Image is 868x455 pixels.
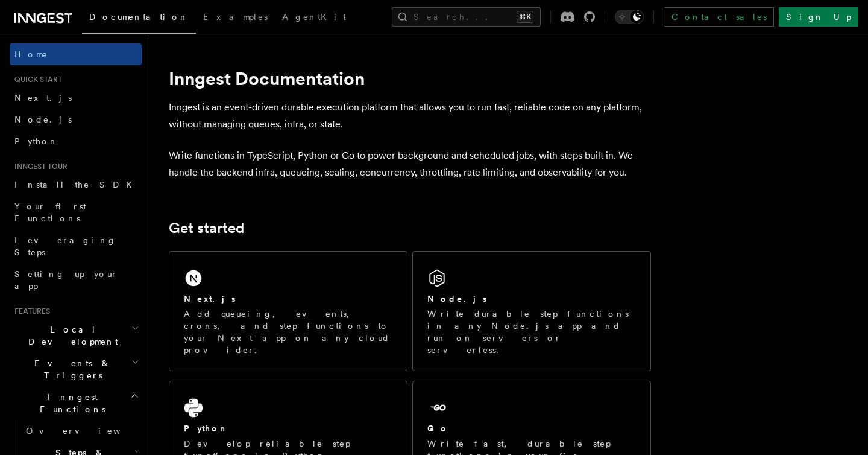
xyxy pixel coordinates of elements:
[169,251,407,371] a: Next.jsAdd queueing, events, crons, and step functions to your Next app on any cloud provider.
[184,422,228,434] h2: Python
[615,10,644,24] button: Toggle dark mode
[10,229,142,263] a: Leveraging Steps
[517,11,533,23] kbd: ⌘K
[10,307,50,316] span: Features
[10,87,142,109] a: Next.js
[392,7,541,27] button: Search...⌘K
[10,319,142,352] button: Local Development
[10,357,131,381] span: Events & Triggers
[10,75,62,84] span: Quick start
[10,386,142,420] button: Inngest Functions
[779,7,858,27] a: Sign Up
[10,43,142,65] a: Home
[664,7,774,27] a: Contact sales
[203,12,268,22] span: Examples
[169,147,651,181] p: Write functions in TypeScript, Python or Go to power background and scheduled jobs, with steps bu...
[14,115,72,124] span: Node.js
[10,162,68,171] span: Inngest tour
[14,235,116,257] span: Leveraging Steps
[10,174,142,196] a: Install the SDK
[196,4,275,33] a: Examples
[14,136,58,146] span: Python
[10,109,142,130] a: Node.js
[282,12,346,22] span: AgentKit
[14,269,118,291] span: Setting up your app
[10,130,142,152] a: Python
[26,426,150,436] span: Overview
[169,68,651,89] h1: Inngest Documentation
[14,202,86,223] span: Your first Functions
[14,180,139,189] span: Install the SDK
[10,323,131,348] span: Local Development
[82,4,196,34] a: Documentation
[184,293,236,305] h2: Next.js
[89,12,189,22] span: Documentation
[10,263,142,297] a: Setting up your app
[14,93,72,103] span: Next.js
[10,391,130,415] span: Inngest Functions
[427,308,636,356] p: Write durable step functions in any Node.js app and run on servers or serverless.
[427,422,449,434] h2: Go
[169,220,244,237] a: Get started
[21,420,142,442] a: Overview
[10,352,142,386] button: Events & Triggers
[169,99,651,133] p: Inngest is an event-driven durable execution platform that allows you to run fast, reliable code ...
[412,251,651,371] a: Node.jsWrite durable step functions in any Node.js app and run on servers or serverless.
[184,308,392,356] p: Add queueing, events, crons, and step functions to your Next app on any cloud provider.
[275,4,353,33] a: AgentKit
[14,48,48,60] span: Home
[427,293,487,305] h2: Node.js
[10,196,142,229] a: Your first Functions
